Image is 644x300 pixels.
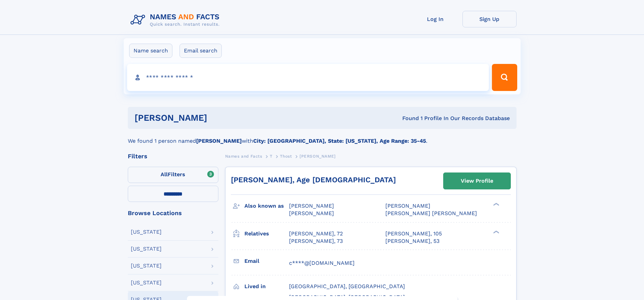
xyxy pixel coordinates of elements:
[128,210,218,216] div: Browse Locations
[300,154,336,159] span: [PERSON_NAME]
[408,11,462,27] a: Log In
[270,152,272,160] a: T
[131,246,162,252] div: [US_STATE]
[161,171,168,178] span: All
[131,229,162,235] div: [US_STATE]
[128,129,517,145] div: We found 1 person named with .
[231,176,396,184] a: [PERSON_NAME], Age [DEMOGRAPHIC_DATA]
[462,11,517,27] a: Sign Up
[253,138,426,144] b: City: [GEOGRAPHIC_DATA], State: [US_STATE], Age Range: 35-45
[131,280,162,285] div: [US_STATE]
[131,263,162,269] div: [US_STATE]
[305,115,510,122] div: Found 1 Profile In Our Records Database
[225,152,262,160] a: Names and Facts
[444,173,510,189] a: View Profile
[385,203,430,209] span: [PERSON_NAME]
[270,154,272,159] span: T
[244,200,289,212] h3: Also known as
[289,203,334,209] span: [PERSON_NAME]
[280,154,292,159] span: Thost
[492,230,500,234] div: ❯
[128,11,225,29] img: Logo Names and Facts
[289,230,343,237] a: [PERSON_NAME], 72
[244,255,289,267] h3: Email
[492,64,517,91] button: Search Button
[180,44,222,58] label: Email search
[244,228,289,239] h3: Relatives
[135,114,305,122] h1: [PERSON_NAME]
[385,237,439,245] a: [PERSON_NAME], 53
[289,283,405,290] span: [GEOGRAPHIC_DATA], [GEOGRAPHIC_DATA]
[128,167,218,183] label: Filters
[461,173,493,189] div: View Profile
[127,64,489,91] input: search input
[280,152,292,160] a: Thost
[492,202,500,207] div: ❯
[385,230,442,237] a: [PERSON_NAME], 105
[289,210,334,216] span: [PERSON_NAME]
[385,210,477,216] span: [PERSON_NAME] [PERSON_NAME]
[128,153,218,159] div: Filters
[289,237,343,245] a: [PERSON_NAME], 73
[196,138,242,144] b: [PERSON_NAME]
[129,44,172,58] label: Name search
[244,281,289,292] h3: Lived in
